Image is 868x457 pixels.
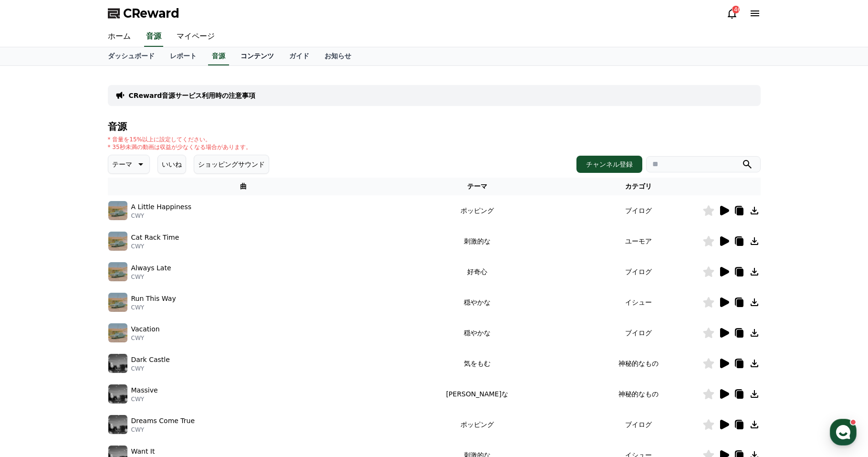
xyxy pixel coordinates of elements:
button: チャンネル登録 [576,156,642,173]
a: Settings [123,303,183,327]
a: ホーム [100,27,138,47]
p: CWY [131,426,195,434]
a: レポート [162,47,204,65]
p: Vacation [131,324,160,334]
p: Want It [131,446,155,457]
th: 曲 [108,178,379,195]
img: music [108,232,127,251]
span: Settings [141,317,165,325]
a: コンテンツ [233,47,282,65]
a: CReward音源サービス利用時の注意事項 [129,91,256,100]
a: ガイド [282,47,317,65]
p: Dark Castle [131,355,170,365]
p: テーマ [112,158,132,171]
td: 気をもむ [379,348,575,379]
img: music [108,354,127,373]
p: CWY [131,243,179,250]
button: いいね [157,155,186,174]
a: ダッシュボード [100,47,162,65]
p: A Little Happiness [131,202,192,212]
button: テーマ [108,155,150,174]
p: Massive [131,385,158,395]
p: * 音量を15%以上に設定してください。 [108,136,251,143]
td: 神秘的なもの [575,348,702,379]
p: CWY [131,273,171,281]
img: music [108,293,127,312]
p: * 35秒未満の動画は収益が少なくなる場合があります。 [108,143,251,151]
img: music [108,384,127,404]
p: CWY [131,395,158,403]
a: 音源 [208,47,229,65]
td: 好奇心 [379,256,575,287]
span: CReward [123,6,179,21]
td: 穏やかな [379,287,575,318]
td: イシュー [575,287,702,318]
div: 146 [732,6,740,13]
p: CWY [131,334,160,342]
td: ブイログ [575,409,702,440]
p: CWY [131,365,170,372]
td: ブイログ [575,318,702,348]
img: music [108,262,127,281]
td: 穏やかな [379,318,575,348]
a: Messages [63,303,123,327]
a: 音源 [144,27,163,47]
p: Always Late [131,263,171,273]
img: music [108,323,127,342]
span: Messages [79,318,107,325]
a: 146 [726,8,738,19]
td: ブイログ [575,256,702,287]
a: お知らせ [317,47,359,65]
p: Run This Way [131,294,176,304]
td: ユーモア [575,226,702,256]
button: ショッピングサウンド [194,155,269,174]
td: ポッピング [379,409,575,440]
span: Home [24,317,41,325]
td: ポッピング [379,195,575,226]
th: カテゴリ [575,178,702,195]
p: CWY [131,212,192,220]
td: ブイログ [575,195,702,226]
a: Home [3,303,63,327]
a: CReward [108,6,179,21]
td: 神秘的なもの [575,379,702,409]
h4: 音源 [108,121,761,132]
p: Dreams Come True [131,416,195,426]
p: Cat Rack Time [131,233,179,243]
p: CWY [131,304,176,311]
td: [PERSON_NAME]な [379,379,575,409]
img: music [108,415,127,434]
img: music [108,201,127,220]
td: 刺激的な [379,226,575,256]
th: テーマ [379,178,575,195]
a: マイページ [169,27,222,47]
